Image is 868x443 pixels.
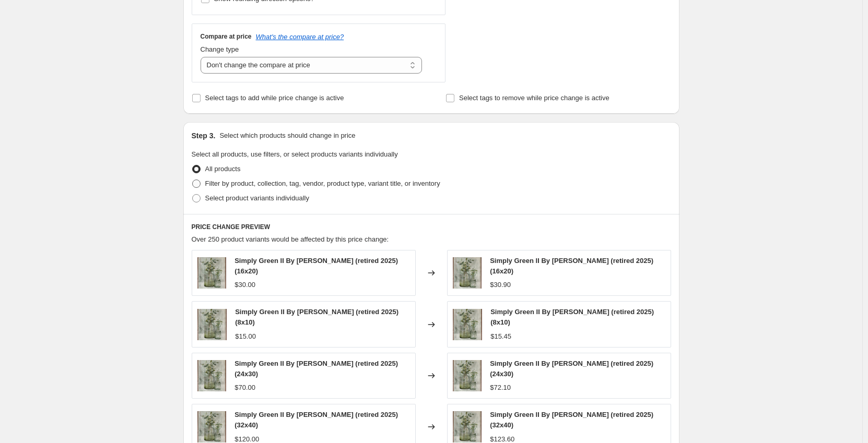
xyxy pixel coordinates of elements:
span: $30.00 [234,281,255,289]
img: 16x20_-_Simply_Green_II_By_Carol_Robinson_-_4LSRXSG1620_471af648-09a9-469e-baad-17ae44d110c1_80x.jpg [197,257,227,289]
span: Change type [201,45,239,53]
span: Over 250 product variants would be affected by this price change: [192,235,389,243]
span: $15.00 [235,332,256,340]
span: Simply Green II By [PERSON_NAME] (retired 2025) (32x40) [490,411,653,429]
h3: Compare at price [201,32,252,41]
button: What's the compare at price? [256,33,344,41]
img: 16x20_-_Simply_Green_II_By_Carol_Robinson_-_4LSRXSG1620_471af648-09a9-469e-baad-17ae44d110c1_80x.jpg [453,309,483,340]
h6: PRICE CHANGE PREVIEW [192,223,671,231]
span: Simply Green II By [PERSON_NAME] (retired 2025) (8x10) [235,308,398,326]
span: Simply Green II By [PERSON_NAME] (retired 2025) (16x20) [234,257,398,275]
img: 16x20_-_Simply_Green_II_By_Carol_Robinson_-_4LSRXSG1620_471af648-09a9-469e-baad-17ae44d110c1_80x.jpg [453,257,482,289]
span: Filter by product, collection, tag, vendor, product type, variant title, or inventory [205,179,440,187]
span: $15.45 [490,332,511,340]
span: $30.90 [490,281,511,289]
p: Select which products should change in price [219,130,355,141]
span: Simply Green II By [PERSON_NAME] (retired 2025) (8x10) [490,308,654,326]
img: 16x20_-_Simply_Green_II_By_Carol_Robinson_-_4LSRXSG1620_471af648-09a9-469e-baad-17ae44d110c1_80x.jpg [453,360,482,391]
span: $72.10 [490,384,511,391]
span: Select tags to remove while price change is active [459,94,609,102]
img: 16x20_-_Simply_Green_II_By_Carol_Robinson_-_4LSRXSG1620_471af648-09a9-469e-baad-17ae44d110c1_80x.jpg [453,411,482,442]
span: All products [205,165,241,173]
span: Simply Green II By [PERSON_NAME] (retired 2025) (24x30) [234,360,398,378]
span: Select product variants individually [205,194,309,202]
span: Simply Green II By [PERSON_NAME] (retired 2025) (24x30) [490,360,653,378]
span: Select all products, use filters, or select products variants individually [192,150,398,158]
span: Select tags to add while price change is active [205,94,344,102]
span: $70.00 [234,384,255,391]
h2: Step 3. [192,130,216,141]
img: 16x20_-_Simply_Green_II_By_Carol_Robinson_-_4LSRXSG1620_471af648-09a9-469e-baad-17ae44d110c1_80x.jpg [197,360,227,391]
span: $123.60 [490,435,514,443]
span: Simply Green II By [PERSON_NAME] (retired 2025) (16x20) [490,257,653,275]
span: $120.00 [234,435,259,443]
span: Simply Green II By [PERSON_NAME] (retired 2025) (32x40) [234,411,398,429]
img: 16x20_-_Simply_Green_II_By_Carol_Robinson_-_4LSRXSG1620_471af648-09a9-469e-baad-17ae44d110c1_80x.jpg [197,309,227,340]
img: 16x20_-_Simply_Green_II_By_Carol_Robinson_-_4LSRXSG1620_471af648-09a9-469e-baad-17ae44d110c1_80x.jpg [197,411,227,442]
